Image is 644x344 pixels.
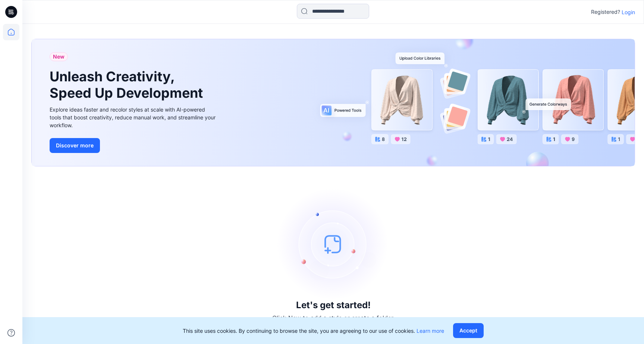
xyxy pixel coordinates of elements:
a: Discover more [50,138,217,153]
a: Learn more [417,328,444,334]
p: Registered? [591,7,620,16]
p: Click New to add a style or create a folder. [272,313,395,322]
img: empty-state-image.svg [277,188,389,300]
span: New [53,52,65,61]
h1: Unleash Creativity, Speed Up Development [50,69,206,101]
h3: Let's get started! [296,300,371,310]
p: This site uses cookies. By continuing to browse the site, you are agreeing to our use of cookies. [183,327,444,335]
button: Accept [453,323,484,338]
button: Discover more [50,138,100,153]
p: Login [622,8,635,16]
div: Explore ideas faster and recolor styles at scale with AI-powered tools that boost creativity, red... [50,106,217,129]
